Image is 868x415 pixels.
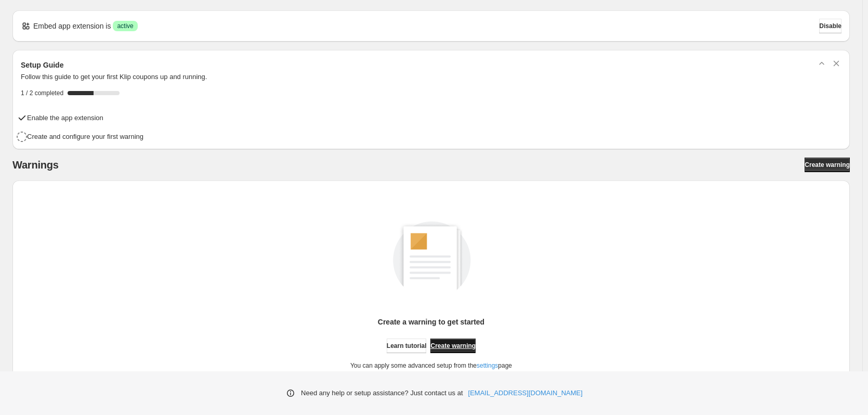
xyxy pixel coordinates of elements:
[387,342,427,350] span: Learn tutorial
[27,132,143,142] h4: Create and configure your first warning
[117,22,133,30] span: active
[387,339,427,353] a: Learn tutorial
[468,388,583,398] a: [EMAIL_ADDRESS][DOMAIN_NAME]
[33,21,111,31] p: Embed app extension is
[430,342,476,350] span: Create warning
[12,159,59,171] h2: Warnings
[819,19,841,33] button: Disable
[378,317,484,327] p: Create a warning to get started
[819,22,841,30] span: Disable
[805,161,850,169] span: Create warning
[21,89,63,97] span: 1 / 2 completed
[477,362,498,369] a: settings
[805,158,850,172] a: Create warning
[350,361,512,370] p: You can apply some advanced setup from the page
[27,113,103,123] h4: Enable the app extension
[21,60,63,70] h3: Setup Guide
[430,339,476,353] a: Create warning
[21,72,841,82] p: Follow this guide to get your first Klip coupons up and running.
